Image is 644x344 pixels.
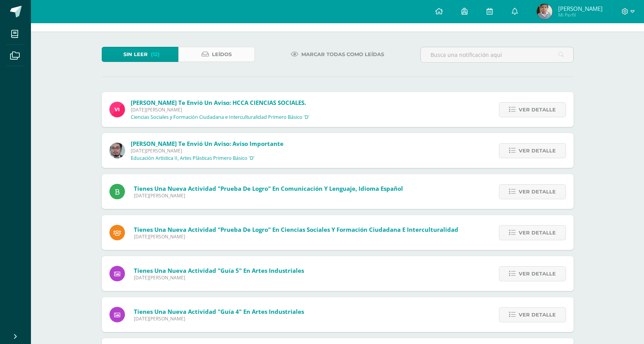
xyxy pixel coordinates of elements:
input: Busca una notificación aquí [421,47,573,62]
img: bd6d0aa147d20350c4821b7c643124fa.png [109,102,125,117]
span: Sin leer [123,47,148,62]
span: Ver detalle [519,308,556,322]
span: [PERSON_NAME] te envió un aviso: HCCA CIENCIAS SOCIALES. [131,99,306,106]
span: Ver detalle [519,226,556,240]
span: Ver detalle [519,267,556,281]
span: Tienes una nueva actividad "Prueba de Logro" En Ciencias Sociales y Formación Ciudadana e Intercu... [134,226,458,233]
span: Tienes una nueva actividad "Guía 4" En Artes Industriales [134,308,304,315]
span: Ver detalle [519,144,556,158]
span: Mi Perfil [558,12,603,18]
span: Ver detalle [519,185,556,199]
img: 5fac68162d5e1b6fbd390a6ac50e103d.png [109,143,125,158]
span: Leídos [212,47,232,62]
span: [DATE][PERSON_NAME] [131,147,284,154]
span: (12) [151,47,160,62]
span: Ver detalle [519,103,556,117]
span: [DATE][PERSON_NAME] [131,106,309,113]
span: [DATE][PERSON_NAME] [134,192,403,199]
span: [DATE][PERSON_NAME] [134,315,304,322]
span: Marcar todas como leídas [301,47,384,62]
span: [DATE][PERSON_NAME] [134,233,458,240]
a: Marcar todas como leídas [281,47,394,62]
span: [PERSON_NAME] [558,5,603,12]
span: [DATE][PERSON_NAME] [134,274,304,281]
span: [PERSON_NAME] te envió un aviso: Aviso importante [131,140,284,147]
a: Sin leer(12) [102,47,178,62]
a: Leídos [178,47,255,62]
span: Tienes una nueva actividad "Prueba de logro" En Comunicación y Lenguaje, Idioma Español [134,185,403,192]
p: Ciencias Sociales y Formación Ciudadana e Interculturalidad Primero Básico 'D' [131,114,309,120]
p: Educación Artística II, Artes Plásticas Primero Básico 'D' [131,155,255,161]
img: fa3ee579a16075afe409a863d26d9a77.png [537,4,552,19]
span: Tienes una nueva actividad "Guía 5" En Artes Industriales [134,267,304,274]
